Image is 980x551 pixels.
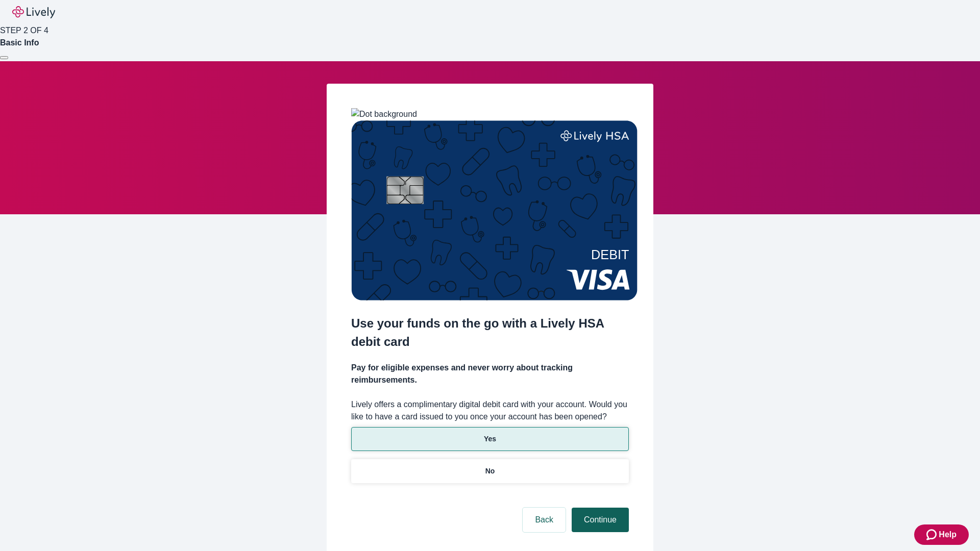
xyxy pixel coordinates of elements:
[351,459,629,483] button: No
[351,314,629,351] h2: Use your funds on the go with a Lively HSA debit card
[523,508,566,532] button: Back
[939,529,957,541] span: Help
[351,362,629,386] h4: Pay for eligible expenses and never worry about tracking reimbursements.
[351,108,417,120] img: Dot background
[485,466,495,477] p: No
[926,529,939,541] svg: Zendesk support icon
[12,6,55,18] img: Lively
[351,398,629,423] label: Lively offers a complimentary digital debit card with your account. Would you like to have a card...
[351,120,638,300] img: Debit card
[351,427,629,451] button: Yes
[484,434,496,444] p: Yes
[914,524,969,545] button: Zendesk support iconHelp
[572,508,629,532] button: Continue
